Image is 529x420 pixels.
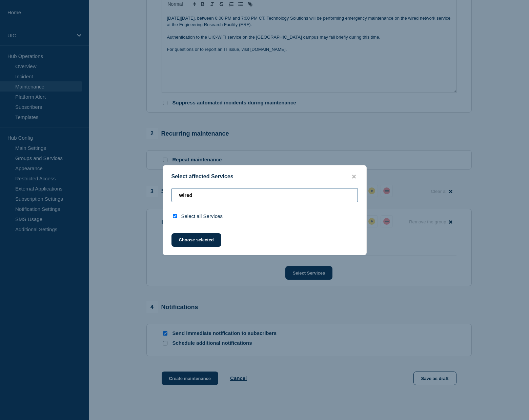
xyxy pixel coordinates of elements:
div: Select affected Services [163,174,366,180]
button: close button [350,174,358,180]
input: select all checkbox [173,214,177,218]
button: Choose selected [171,233,221,247]
span: Select all Services [181,213,223,219]
input: Search [171,188,358,202]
